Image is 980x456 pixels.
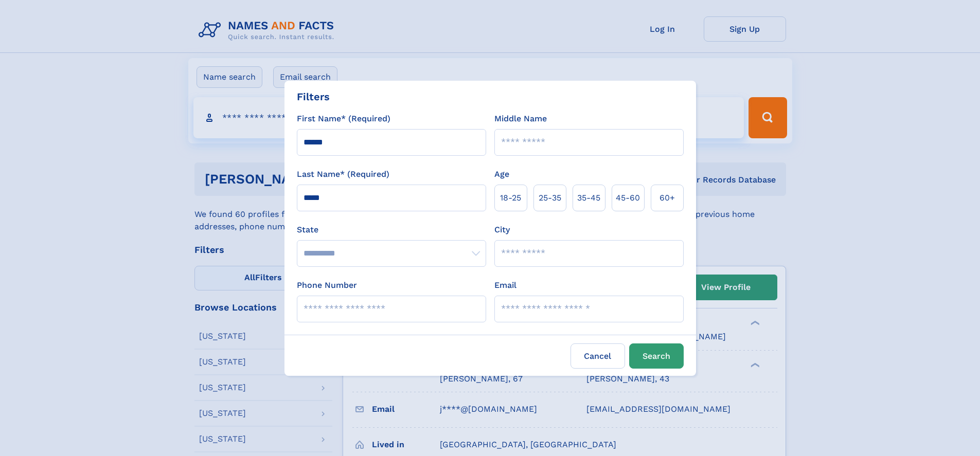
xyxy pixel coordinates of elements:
[494,113,547,125] label: Middle Name
[494,168,509,180] label: Age
[297,113,390,125] label: First Name* (Required)
[494,224,510,236] label: City
[616,192,640,204] span: 45‑60
[539,192,561,204] span: 25‑35
[494,279,516,291] label: Email
[500,192,521,204] span: 18‑25
[577,192,600,204] span: 35‑45
[297,89,330,104] div: Filters
[629,343,684,369] button: Search
[571,343,625,369] label: Cancel
[297,279,357,291] label: Phone Number
[297,168,389,180] label: Last Name* (Required)
[660,192,675,204] span: 60+
[297,224,486,236] label: State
